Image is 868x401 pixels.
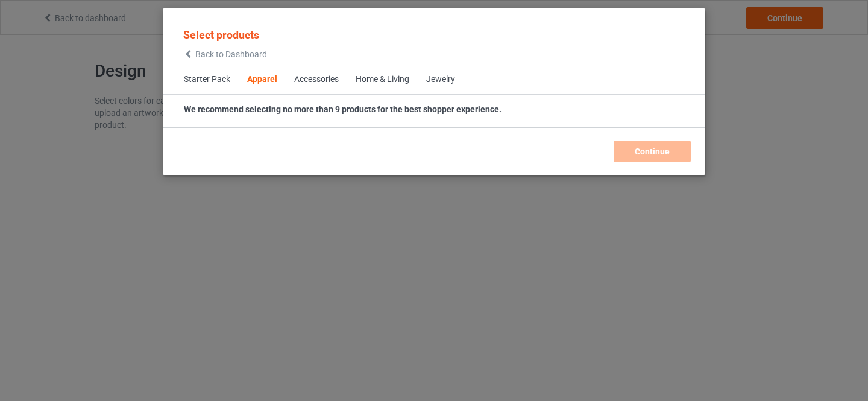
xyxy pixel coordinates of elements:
[426,74,455,86] div: Jewelry
[195,49,267,59] span: Back to Dashboard
[356,74,409,86] div: Home & Living
[183,28,259,41] span: Select products
[184,104,502,114] strong: We recommend selecting no more than 9 products for the best shopper experience.
[247,74,277,86] div: Apparel
[294,74,339,86] div: Accessories
[175,65,239,94] span: Starter Pack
